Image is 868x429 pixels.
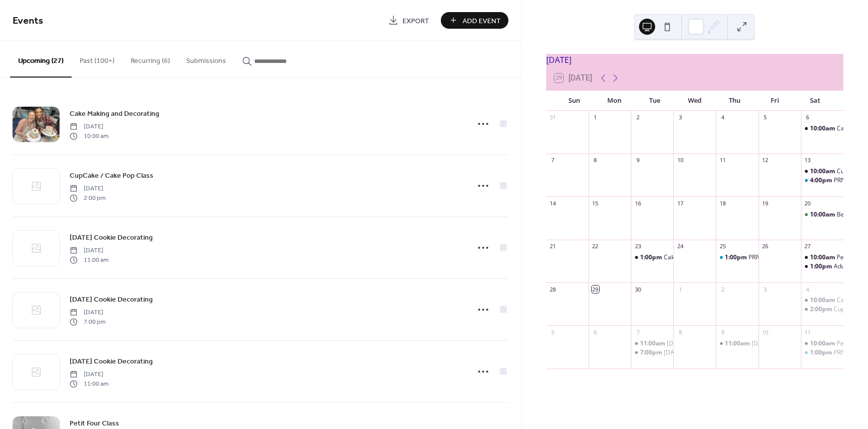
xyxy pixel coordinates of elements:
[725,339,751,348] span: 11:00am
[751,339,825,348] div: [DATE] Cookie Decorating
[719,285,726,293] div: 2
[801,210,843,219] div: Beginner Cookie School Class
[462,16,501,26] span: Add Event
[10,41,72,78] button: Upcoming (27)
[810,339,837,348] span: 10:00am
[667,339,740,348] div: [DATE] Cookie Decorating
[13,11,43,31] span: Events
[70,294,153,305] a: [DATE] Cookie Decorating
[804,199,812,207] div: 20
[795,91,835,111] div: Sat
[762,285,769,293] div: 3
[762,157,769,164] div: 12
[592,199,599,207] div: 15
[381,12,437,29] a: Export
[801,167,843,176] div: CupCake / Cake Pop Class
[801,296,843,305] div: Cake Making and Decorating
[592,328,599,336] div: 6
[634,91,675,111] div: Tue
[801,348,843,357] div: PRIVATE EVENT - Smith Birthday Party
[676,114,684,121] div: 3
[70,171,153,181] span: CupCake / Cake Pop Class
[70,131,108,140] span: 10:00 am
[70,233,153,243] span: [DATE] Cookie Decorating
[70,170,153,181] a: CupCake / Cake Pop Class
[549,114,557,121] div: 31
[801,262,843,271] div: Adult Entrepreneur Class
[810,253,837,262] span: 10:00am
[762,328,769,336] div: 10
[804,285,812,293] div: 4
[801,305,843,314] div: CupCake / Cake Pop Class
[640,348,664,357] span: 7:00pm
[719,243,726,250] div: 25
[402,16,429,26] span: Export
[592,243,599,250] div: 22
[676,328,684,336] div: 8
[810,305,834,314] span: 2:00pm
[676,243,684,250] div: 24
[70,232,153,243] a: [DATE] Cookie Decorating
[70,184,105,193] span: [DATE]
[70,370,108,379] span: [DATE]
[70,379,108,388] span: 11:00 am
[801,124,843,133] div: Cake Decorating Class
[810,176,834,185] span: 4:00pm
[592,114,599,121] div: 1
[549,199,557,207] div: 14
[801,176,843,185] div: PRIVATE EVENT - Jain Birthday Party
[634,285,642,293] div: 30
[810,210,837,219] span: 10:00am
[72,41,123,77] button: Past (100+)
[664,253,727,262] div: Cake Decorating Class
[70,255,108,264] span: 11:00 am
[634,243,642,250] div: 23
[70,356,153,367] span: [DATE] Cookie Decorating
[549,328,557,336] div: 5
[70,308,105,317] span: [DATE]
[549,285,557,293] div: 28
[810,262,834,271] span: 1:00pm
[441,12,508,29] button: Add Event
[664,348,737,357] div: [DATE] Cookie Decorating
[810,167,837,176] span: 10:00am
[719,157,726,164] div: 11
[70,355,153,367] a: [DATE] Cookie Decorating
[178,41,234,77] button: Submissions
[804,157,812,164] div: 13
[716,253,758,262] div: PRIVATE EVENT - NCCPA Team Building Event
[719,114,726,121] div: 4
[631,253,673,262] div: Cake Decorating Class
[676,285,684,293] div: 1
[634,114,642,121] div: 2
[631,348,673,357] div: Halloween Cookie Decorating
[804,114,812,121] div: 6
[674,91,715,111] div: Wed
[804,328,812,336] div: 11
[762,114,769,121] div: 5
[634,199,642,207] div: 16
[123,41,178,77] button: Recurring (6)
[70,417,119,429] a: Petit Four Class
[592,157,599,164] div: 8
[725,253,748,262] span: 1:00pm
[762,199,769,207] div: 19
[640,253,664,262] span: 1:00pm
[719,199,726,207] div: 18
[70,193,105,202] span: 2:00 pm
[634,328,642,336] div: 7
[70,122,108,131] span: [DATE]
[554,91,595,111] div: Sun
[804,243,812,250] div: 27
[592,285,599,293] div: 29
[810,296,837,305] span: 10:00am
[70,418,119,429] span: Petit Four Class
[755,91,795,111] div: Fri
[70,295,153,305] span: [DATE] Cookie Decorating
[70,246,108,255] span: [DATE]
[801,339,843,348] div: Petit Four Class
[810,124,837,133] span: 10:00am
[810,348,834,357] span: 1:00pm
[70,317,105,326] span: 7:00 pm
